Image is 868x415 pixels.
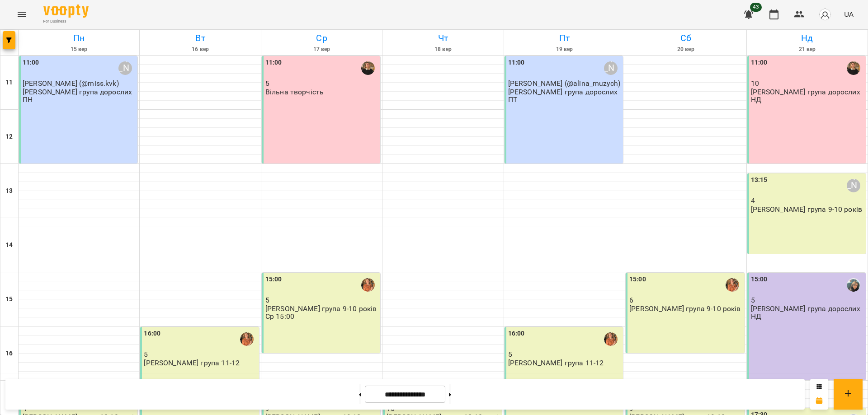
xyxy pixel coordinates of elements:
[844,9,854,19] span: UA
[265,58,282,68] label: 11:00
[627,45,745,54] h6: 20 вер
[265,79,378,87] p: 5
[751,197,864,205] p: 4
[748,45,866,54] h6: 21 вер
[5,349,13,359] h6: 16
[629,305,741,312] p: [PERSON_NAME] група 9-10 років
[508,88,621,104] p: [PERSON_NAME] група дорослих ПТ
[508,79,620,88] span: [PERSON_NAME] (@alina_muzych)
[751,275,768,284] label: 15:00
[629,296,742,304] p: 6
[508,359,604,367] p: [PERSON_NAME] група 11-12
[505,31,623,45] h6: Пт
[508,58,525,68] label: 11:00
[751,58,768,68] label: 11:00
[11,4,33,25] button: Menu
[144,329,160,339] label: 16:00
[726,278,739,292] img: Зуєва Віта
[361,278,375,292] img: Зуєва Віта
[43,5,89,18] img: Voopty Logo
[144,350,257,358] p: 5
[23,58,39,68] label: 11:00
[263,45,381,54] h6: 17 вер
[5,240,13,250] h6: 14
[840,6,857,23] button: UA
[751,79,864,87] p: 10
[265,275,282,284] label: 15:00
[604,61,618,75] div: Віолетта
[141,45,259,54] h6: 16 вер
[627,31,745,45] h6: Сб
[750,3,762,12] span: 43
[240,332,254,346] img: Зуєва Віта
[819,8,831,21] img: avatar_s.png
[265,88,324,96] p: Вільна творчість
[847,278,860,292] img: Гумінська Оля
[505,45,623,54] h6: 19 вер
[265,296,378,304] p: 5
[5,78,13,88] h6: 11
[265,305,378,321] p: [PERSON_NAME] група 9-10 років Ср 15:00
[508,350,621,358] p: 5
[361,61,375,75] img: Катеренчук Оксана
[5,132,13,142] h6: 12
[384,45,502,54] h6: 18 вер
[141,31,259,45] h6: Вт
[118,61,132,75] div: Віолетта
[847,179,860,192] div: Іра Дудка
[23,88,136,104] p: [PERSON_NAME] група дорослих ПН
[751,88,864,104] p: [PERSON_NAME] група дорослих НД
[508,329,525,339] label: 16:00
[20,45,138,54] h6: 15 вер
[751,305,864,321] p: [PERSON_NAME] група дорослих НД
[5,186,13,196] h6: 13
[748,31,866,45] h6: Нд
[23,79,119,88] span: [PERSON_NAME] (@miss.kvk)
[751,175,768,185] label: 13:15
[5,294,13,304] h6: 15
[604,332,618,346] img: Зуєва Віта
[43,19,89,24] span: For Business
[263,31,381,45] h6: Ср
[629,275,646,284] label: 15:00
[384,31,502,45] h6: Чт
[144,359,240,367] p: [PERSON_NAME] група 11-12
[20,31,138,45] h6: Пн
[751,205,862,213] p: [PERSON_NAME] група 9-10 років
[751,296,864,304] p: 5
[847,61,860,75] img: Катеренчук Оксана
